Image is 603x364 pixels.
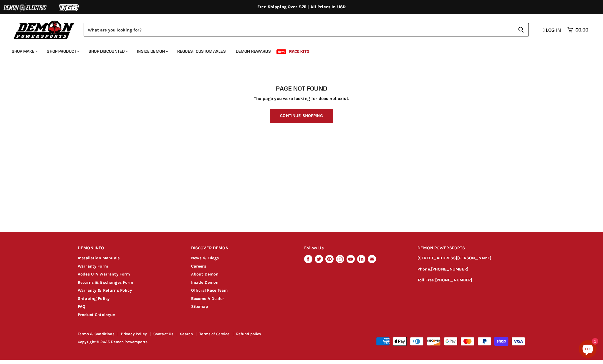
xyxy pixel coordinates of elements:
[231,45,275,57] a: Demon Rewards
[270,109,333,123] a: Continue Shopping
[78,280,133,285] a: Returns & Exchanges Form
[78,288,132,293] a: Warranty & Returns Policy
[546,27,561,33] span: Log in
[132,45,172,57] a: Inside Demon
[84,23,513,36] input: Search
[78,264,108,269] a: Warranty Form
[575,27,588,33] span: $0.00
[84,23,529,36] form: Product
[78,304,85,309] a: FAQ
[7,43,587,57] ul: Main menu
[78,312,115,317] a: Product Catalogue
[78,332,302,338] nav: Footer
[78,272,130,277] a: Aodes UTV Warranty Form
[191,288,228,293] a: Official Race Team
[78,241,180,255] h2: DEMON INFO
[180,332,193,336] a: Search
[199,332,229,336] a: Terms of Service
[564,26,591,34] a: $0.00
[78,332,115,336] a: Terms & Conditions
[236,332,261,336] a: Refund policy
[3,2,47,13] img: Demon Electric Logo 2
[84,45,131,57] a: Shop Discounted
[42,45,83,57] a: Shop Product
[191,256,219,261] a: News & Blogs
[191,296,224,301] a: Become A Dealer
[78,85,525,92] h1: Page not found
[431,267,468,272] a: [PHONE_NUMBER]
[435,278,473,283] a: [PHONE_NUMBER]
[66,4,537,10] div: Free Shipping Over $75 | All Prices In USD
[173,45,230,57] a: Request Custom Axles
[285,45,314,57] a: Race Kits
[153,332,174,336] a: Contact Us
[78,296,110,301] a: Shipping Policy
[418,277,525,284] p: Toll Free:
[276,49,286,54] span: New!
[540,27,564,33] a: Log in
[78,256,120,261] a: Installation Manuals
[121,332,147,336] a: Privacy Policy
[418,241,525,255] h2: DEMON POWERSPORTS
[304,241,406,255] h2: Follow Us
[191,280,219,285] a: Inside Demon
[47,2,91,13] img: TGB Logo 2
[7,45,41,57] a: Shop Make
[78,340,302,344] p: Copyright © 2025 Demon Powersports.
[577,340,598,359] inbox-online-store-chat: Shopify online store chat
[78,96,525,101] p: The page you were looking for does not exist.
[191,272,219,277] a: About Demon
[191,304,208,309] a: Sitemap
[191,264,206,269] a: Careers
[418,255,525,262] p: [STREET_ADDRESS][PERSON_NAME]
[12,19,76,40] img: Demon Powersports
[191,241,293,255] h2: DISCOVER DEMON
[513,23,529,36] button: Search
[418,266,525,273] p: Phone:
